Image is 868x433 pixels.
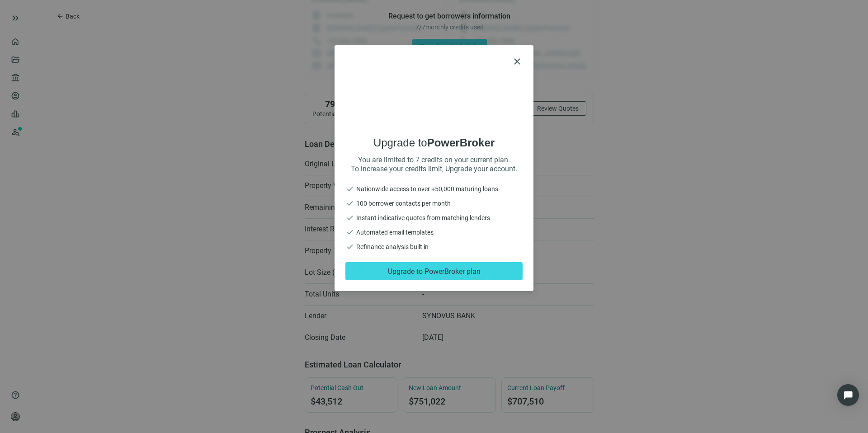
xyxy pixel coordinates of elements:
span: check [345,242,354,251]
span: Automated email templates [356,228,434,237]
span: check [345,184,354,193]
button: Upgrade to PowerBroker plan [345,262,523,280]
span: check [345,199,354,208]
button: close [512,56,523,67]
span: Instant indicative quotes from matching lenders [356,213,490,222]
span: Refinance analysis built in [356,242,429,251]
span: Nationwide access to over +50,000 maturing loans [356,184,498,193]
span: check [345,228,354,237]
span: Upgrade to PowerBroker plan [388,267,481,276]
span: You are limited to 7 credits on your current plan. To increase your credits limit, Upgrade your a... [345,155,523,174]
span: 100 borrower contacts per month [356,199,451,208]
span: check [345,213,354,222]
b: PowerBroker [427,136,495,149]
div: Open Intercom Messenger [837,384,859,406]
span: Upgrade to [345,136,523,150]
